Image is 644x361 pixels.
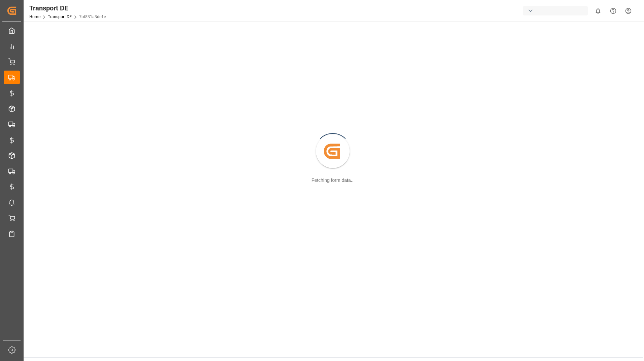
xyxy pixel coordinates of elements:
[590,3,606,18] button: show 0 new notifications
[29,14,40,19] a: Home
[48,14,72,19] a: Transport DE
[606,3,621,18] button: Help Center
[312,177,355,184] div: Fetching form data...
[29,3,106,13] div: Transport DE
